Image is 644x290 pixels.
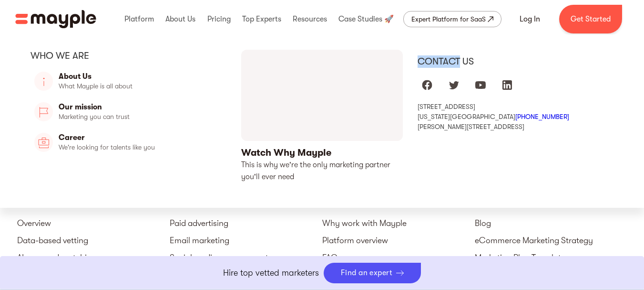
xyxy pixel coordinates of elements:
[31,50,226,62] div: Who we are
[15,10,96,28] img: Mayple logo
[223,267,319,279] p: Hire top vetted marketers
[418,102,613,131] div: [STREET_ADDRESS] [US_STATE][GEOGRAPHIC_DATA] [PERSON_NAME][STREET_ADDRESS]
[515,113,569,120] a: [PHONE_NUMBER]
[448,79,460,91] img: twitter logo
[17,215,170,232] a: Overview
[498,75,517,95] a: Mayple at LinkedIn
[501,79,513,91] img: linkedIn
[403,11,501,27] a: Expert Platform for SaaS
[471,75,490,95] a: Mayple at Youtube
[290,4,329,34] div: Resources
[322,215,475,232] a: Why work with Mayple
[241,50,403,183] a: open lightbox
[475,215,627,232] a: Blog
[475,232,627,249] a: eCommerce Marketing Strategy
[240,4,284,34] div: Top Experts
[322,249,475,266] a: FAQ
[421,79,433,91] img: facebook logo
[17,232,170,249] a: Data-based vetting
[475,79,486,91] img: youtube logo
[475,249,627,266] a: Marketing Plan Template
[559,5,622,33] a: Get Started
[418,55,613,68] div: Contact us
[170,215,322,232] a: Paid advertising
[163,4,198,34] div: About Us
[170,249,322,266] a: Social media management
[170,232,322,249] a: Email marketing
[322,232,475,249] a: Platform overview
[122,4,156,34] div: Platform
[341,269,393,278] div: Find an expert
[444,75,463,95] a: Mayple at Twitter
[418,75,437,95] a: Mayple at Facebook
[411,13,486,25] div: Expert Platform for SaaS
[205,4,233,34] div: Pricing
[508,8,552,31] a: Log In
[17,249,170,266] a: AI-powered matching
[15,10,96,28] a: home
